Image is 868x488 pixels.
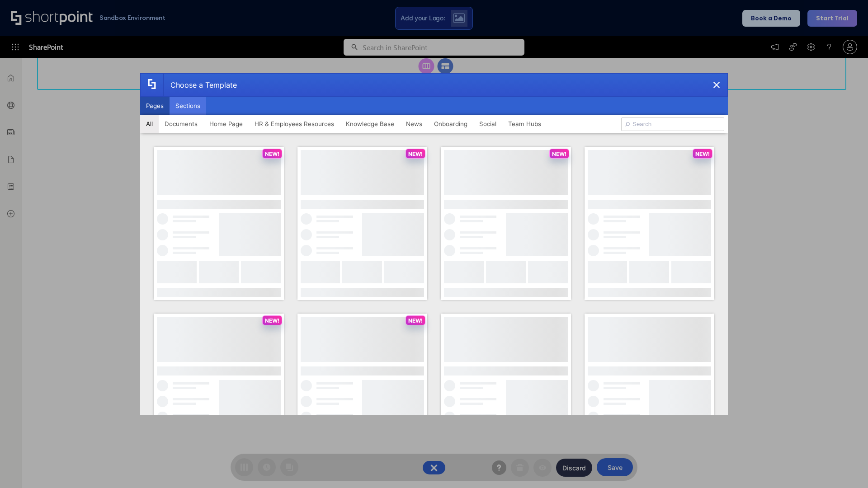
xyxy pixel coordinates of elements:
input: Search [621,117,724,131]
p: NEW! [552,150,566,157]
button: News [400,115,428,133]
p: NEW! [265,150,279,157]
p: NEW! [408,150,423,157]
button: Social [473,115,502,133]
button: Sections [170,97,206,115]
p: NEW! [265,317,279,324]
p: NEW! [408,317,423,324]
button: HR & Employees Resources [249,115,340,133]
div: Choose a Template [163,74,237,96]
button: Pages [140,97,170,115]
div: template selector [140,73,728,415]
button: Documents [159,115,203,133]
button: Onboarding [428,115,473,133]
button: All [140,115,159,133]
iframe: Chat Widget [823,445,868,488]
p: NEW! [695,150,710,157]
button: Home Page [203,115,249,133]
button: Team Hubs [502,115,547,133]
button: Knowledge Base [340,115,400,133]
